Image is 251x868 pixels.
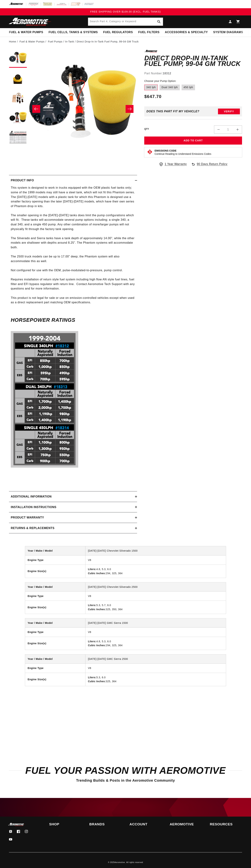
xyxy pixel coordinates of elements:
td: [DATE]-[DATE] Chevrolet Silverado 2500 [85,582,226,592]
strong: Cubic Inches: [88,644,106,647]
summary: Installation Instructions [9,502,137,512]
strong: Cubic Inches: [88,608,106,611]
th: Year / Make / Model [25,582,85,592]
summary: Resources [210,823,242,826]
h2: Product Info [11,178,34,183]
td: 4.8, 5.3, 6.0 294, 325, 364 [85,565,226,578]
th: Year / Make / Model [25,546,85,555]
button: Add to Cart [144,137,242,145]
span: Fuel Cells, Tanks & Systems [49,30,98,34]
summary: Shop [49,823,81,826]
a: Aeromotive [115,861,125,863]
th: Year / Make / Model [25,654,85,664]
button: Emissions CodeContinue Reading to Understand Emissions Codes [154,149,211,156]
span: FREE SHIPPING OVER $109.00 (EXCL. FUEL TANKS) [90,10,161,13]
td: [DATE]-[DATE] Chevrolet Silverado 1500 [85,546,226,555]
p: Continue Reading to Understand Emissions Codes [154,152,211,156]
label: 340 lph [144,85,158,90]
h1: Direct Drop-In In-Tank Fuel Pump, 99-04 GM Truck [144,55,242,67]
button: Search Part #, Category or Keyword [155,18,163,26]
a: Home [9,40,16,44]
media-gallery: Gallery Viewer [9,50,137,168]
img: Aeromotive [8,823,26,826]
td: [DATE]-[DATE] GMC Sierra 1500 [85,618,226,628]
th: Engine Size(s) [25,601,85,614]
summary: System Diagrams [210,28,246,37]
legend: Choose your Pump Option: [144,79,177,83]
small: © 2025 . [108,861,126,863]
input: Search Part #, Category or Keyword [88,18,163,26]
label: Dual 340 lph [159,85,180,90]
span: System Diagrams [213,30,243,34]
summary: Fuel & Water Pumps [6,28,46,37]
strong: Cubic Inches: [88,572,106,575]
div: Does This part fit My vehicle? [146,110,199,113]
summary: Product Info [9,175,137,186]
button: Load image 2 in gallery view [9,70,27,87]
strong: Cubic Inches: [88,680,106,683]
button: Load image 1 in gallery view [9,50,27,68]
span: Fuel Regulators [103,30,133,34]
summary: Account [130,823,162,826]
span: 1 Year Warranty [165,162,187,166]
label: 450 lph [182,85,195,90]
img: Aeromotive [8,18,53,26]
th: Engine Type [25,628,85,637]
summary: Aeromotive [170,823,202,826]
td: V8 [85,555,226,565]
small: All rights reserved [126,861,143,863]
th: Engine Type [25,664,85,673]
td: [DATE]-[DATE] GMC Sierra 2500 [85,654,226,664]
button: Load image 3 in gallery view [9,89,27,107]
a: Fuel & Water Pumps [20,40,44,44]
h2: Installation Instructions [11,505,56,510]
strong: Emissions Code [154,149,176,152]
td: V8 [85,664,226,673]
span: $647.70 [144,93,161,100]
a: Fuel Pumps [48,40,62,44]
td: V8 [85,592,226,601]
nav: breadcrumbs [9,40,242,44]
summary: Fuel Cells, Tanks & Systems [46,28,100,37]
button: Load image 5 in gallery view [9,129,27,147]
summary: Product warranty [9,512,137,523]
summary: Additional information [9,491,137,502]
span: Fuel & Water Pumps [9,30,43,34]
span: Trending Builds & Posts in the Aeromotive Community [76,778,175,782]
li: Direct Drop-In In-Tank Fuel Pump, 99-04 GM Truck [77,40,139,44]
button: Slide left [32,105,40,113]
h2: Fuel Your Passion with Aeromotive [9,766,242,775]
strong: Liters: [88,640,96,643]
th: Engine Type [25,592,85,601]
span: Fuel Filters [138,30,159,34]
a: 1 Year Warranty [159,162,187,166]
div: Part Number: [144,71,242,76]
label: QTY [144,128,149,131]
td: 4.8, 5.3, 6.0 294, 325, 364 [85,637,226,650]
span: 90 Days Return Policy [197,162,227,170]
strong: Liters: [88,568,96,571]
strong: Liters: [88,676,96,679]
strong: Liters: [88,604,96,607]
h2: Additional information [11,494,52,499]
summary: Fuel Filters [135,28,162,37]
img: Emissions code [147,149,153,155]
th: Engine Size(s) [25,565,85,578]
button: Load image 4 in gallery view [9,109,27,127]
p: This system is designed to work in trucks equipped with the OEM plastic fuel tanks only; some of ... [11,185,135,309]
summary: Brands [89,823,121,826]
th: Engine Size(s) [25,673,85,686]
th: Engine Size(s) [25,637,85,650]
td: 5.3, 5.7, 6.0 325, 350, 364 [85,601,226,614]
h2: Returns & replacements [11,526,54,530]
summary: Fuel Regulators [100,28,135,37]
a: 90 Days Return Policy [191,162,227,170]
th: Year / Make / Model [25,618,85,628]
strong: 18312 [163,72,171,75]
th: Engine Type [25,555,85,565]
